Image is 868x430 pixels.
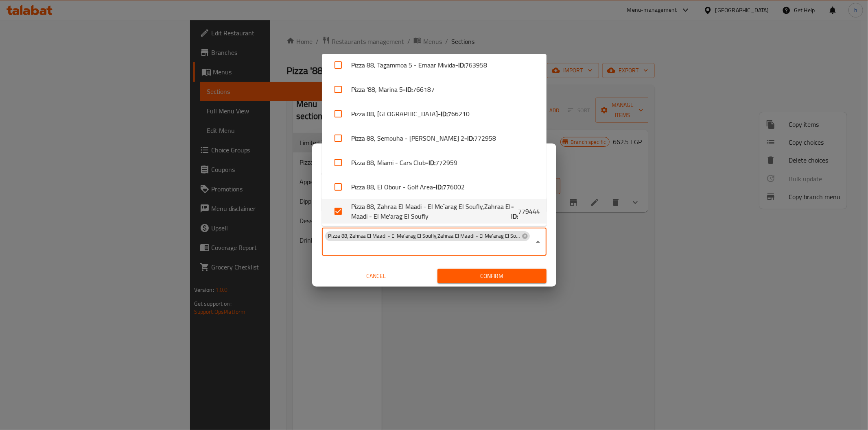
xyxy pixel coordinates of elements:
[413,85,435,94] span: 766187
[455,60,465,70] b: - ID:
[464,133,474,143] b: - ID:
[474,133,496,143] span: 772958
[322,269,431,284] button: Cancel
[465,60,487,70] span: 763958
[426,158,435,167] b: - ID:
[433,182,443,192] b: - ID:
[532,236,544,248] button: Close
[444,271,540,281] span: Confirm
[322,175,547,199] li: Pizza 88, El Obour - Golf Area
[438,109,448,119] b: - ID:
[448,109,470,119] span: 766210
[435,158,457,167] span: 772959
[403,85,413,94] b: - ID:
[443,182,465,192] span: 776002
[325,231,530,241] div: Pizza 88, Zahraa El Maadi - El Me`arag El Soufly,Zahraa El Maadi - El Me'arag El Soufly
[322,102,547,126] li: Pizza 88, [GEOGRAPHIC_DATA]
[437,269,547,284] button: Confirm
[511,202,518,221] b: - ID:
[322,77,547,102] li: Pizza '88, Marina 5
[325,271,428,281] span: Cancel
[325,232,523,240] span: Pizza 88, Zahraa El Maadi - El Me`arag El Soufly,Zahraa El Maadi - El Me'arag El Soufly
[322,126,547,150] li: Pizza 88, Semouha - [PERSON_NAME] 2
[518,206,540,216] span: 779444
[322,53,547,77] li: Pizza 88, Tagammoa 5 - Emaar Mivida
[322,150,547,175] li: Pizza 88, Miami - Cars Club
[322,199,547,224] li: Pizza 88, Zahraa El Maadi - El Me`arag El Soufly,Zahraa El Maadi - El Me'arag El Soufly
